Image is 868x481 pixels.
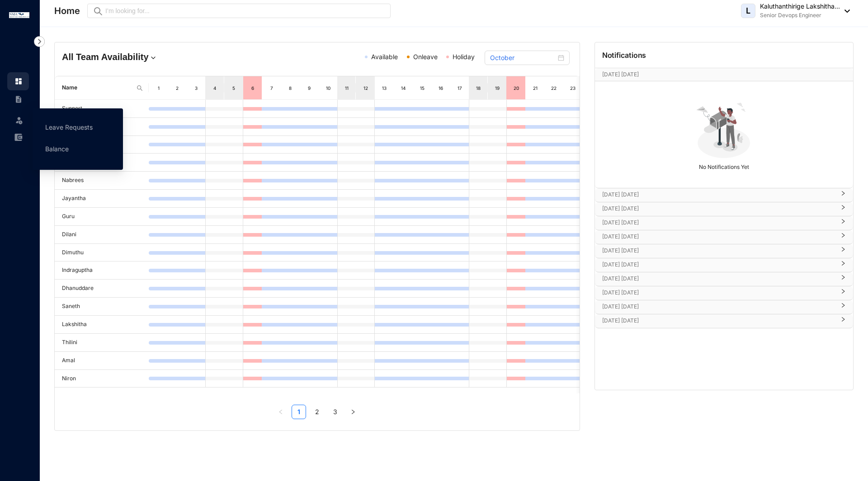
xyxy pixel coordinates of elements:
p: Notifications [602,50,646,61]
div: [DATE] [DATE][DATE] [595,68,853,81]
span: right [840,278,846,280]
span: left [278,409,283,415]
img: expense-unselected.2edcf0507c847f3e9e96.svg [14,133,23,141]
p: Home [54,5,80,17]
p: No Notifications Yet [598,160,850,172]
div: 17 [456,84,463,93]
div: 8 [287,84,294,93]
span: right [840,222,846,224]
div: 14 [400,84,407,93]
div: 16 [437,84,444,93]
p: [DATE] [DATE] [602,232,835,241]
img: leave-unselected.2934df6273408c3f84d9.svg [14,116,24,125]
td: Indraguptha [55,262,149,280]
td: Dimuthu [55,244,149,262]
span: right [840,194,846,196]
span: Name [62,84,132,92]
a: 2 [310,405,324,419]
img: nav-icon-right.af6afadce00d159da59955279c43614e.svg [34,36,45,47]
span: right [840,208,846,210]
div: [DATE] [DATE] [595,216,853,230]
li: Previous Page [274,405,288,419]
span: L [746,7,750,15]
td: Amal [55,352,149,370]
div: 11 [343,84,350,93]
img: contract-unselected.99e2b2107c0a7dd48938.svg [14,95,23,103]
div: 4 [211,84,218,93]
input: Select month [490,53,556,63]
td: Dilani [55,226,149,244]
div: 7 [268,84,275,93]
span: right [840,264,846,266]
div: 12 [362,84,369,93]
img: home.c6720e0a13eba0172344.svg [14,77,23,85]
a: Balance [45,145,69,153]
a: 1 [292,405,306,419]
div: 5 [230,84,237,93]
div: 10 [325,84,332,93]
p: [DATE] [DATE] [602,274,835,283]
div: 19 [494,84,501,93]
img: no-notification-yet.99f61bb71409b19b567a5111f7a484a1.svg [693,98,755,160]
p: Senior Devops Engineer [760,11,840,20]
p: [DATE] [DATE] [602,288,835,297]
div: [DATE] [DATE] [595,230,853,244]
p: [DATE] [DATE] [602,204,835,213]
li: Expenses [7,128,29,146]
p: [DATE] [DATE] [602,218,835,227]
div: 20 [513,84,520,93]
span: right [840,292,846,294]
p: [DATE] [DATE] [602,302,835,311]
a: Leave Requests [45,123,93,131]
img: dropdown-black.8e83cc76930a90b1a4fdb6d089b7bf3a.svg [840,9,850,13]
td: Thilini [55,334,149,352]
span: Onleave [413,53,438,61]
div: [DATE] [DATE] [595,258,853,272]
li: Contracts [7,90,29,108]
div: 21 [532,84,539,93]
p: [DATE] [DATE] [602,70,828,79]
div: [DATE] [DATE] [595,286,853,300]
button: right [346,405,360,419]
div: 3 [193,84,200,93]
p: [DATE] [DATE] [602,260,835,269]
div: [DATE] [DATE] [595,314,853,328]
li: Home [7,72,29,90]
td: Guru [55,208,149,226]
div: 2 [174,84,181,93]
p: [DATE] [DATE] [602,190,835,199]
div: 15 [419,84,426,93]
input: I’m looking for... [105,6,385,16]
div: [DATE] [DATE] [595,188,853,202]
p: [DATE] [DATE] [602,316,835,325]
div: 13 [381,84,388,93]
div: [DATE] [DATE] [595,244,853,258]
span: Holiday [453,53,475,61]
td: Nabrees [55,172,149,190]
span: right [840,236,846,238]
p: Kaluthanthirige Lakshitha... [760,2,840,11]
span: right [840,320,846,322]
h4: All Team Availability [62,51,231,63]
div: 23 [569,84,576,93]
div: [DATE] [DATE] [595,272,853,286]
div: 9 [306,84,313,93]
div: 22 [550,84,557,93]
div: 1 [155,84,162,93]
div: [DATE] [DATE] [595,300,853,314]
span: right [840,250,846,252]
a: 3 [328,405,342,419]
span: right [350,409,356,415]
td: Support [55,100,149,118]
div: 6 [249,84,256,93]
img: logo [9,12,29,18]
button: left [274,405,288,419]
img: search.8ce656024d3affaeffe32e5b30621cb7.svg [136,84,143,92]
li: Next Page [346,405,360,419]
div: 18 [475,84,482,93]
td: Lakshitha [55,316,149,334]
td: Saneth [55,298,149,316]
